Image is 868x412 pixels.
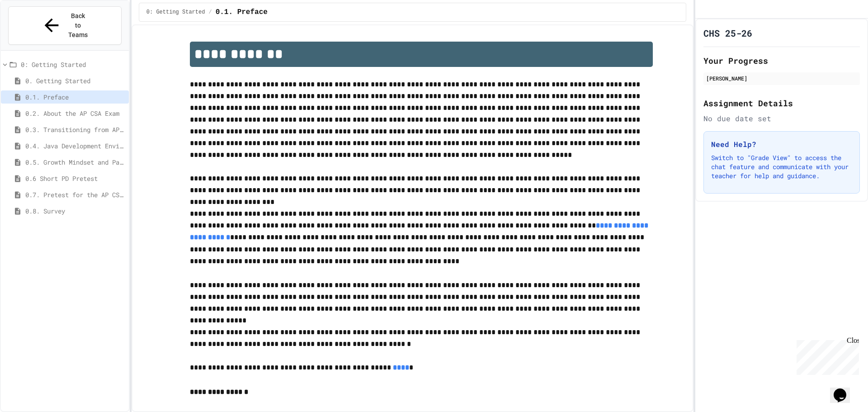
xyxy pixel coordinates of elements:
button: Back to Teams [8,6,122,45]
span: 0. Getting Started [25,76,125,85]
span: 0.3. Transitioning from AP CSP to AP CSA [25,125,125,134]
iframe: chat widget [830,376,859,403]
div: [PERSON_NAME] [706,74,857,82]
h2: Assignment Details [703,97,860,109]
p: Switch to "Grade View" to access the chat feature and communicate with your teacher for help and ... [711,153,852,180]
h3: Need Help? [711,139,852,150]
span: 0: Getting Started [21,60,125,69]
span: 0.6 Short PD Pretest [25,174,125,183]
div: Chat with us now!Close [4,4,62,57]
span: Back to Teams [67,11,89,40]
iframe: chat widget [793,336,859,375]
span: 0.2. About the AP CSA Exam [25,109,125,118]
h2: Your Progress [703,54,860,67]
span: / [208,9,212,16]
span: 0.8. Survey [25,206,125,216]
span: 0: Getting Started [146,9,205,16]
h1: CHS 25-26 [703,27,752,39]
span: 0.1. Preface [25,92,125,102]
span: 0.5. Growth Mindset and Pair Programming [25,157,125,167]
span: 0.4. Java Development Environments [25,141,125,151]
span: 0.7. Pretest for the AP CSA Exam [25,190,125,199]
div: No due date set [703,113,860,124]
span: 0.1. Preface [216,7,268,18]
